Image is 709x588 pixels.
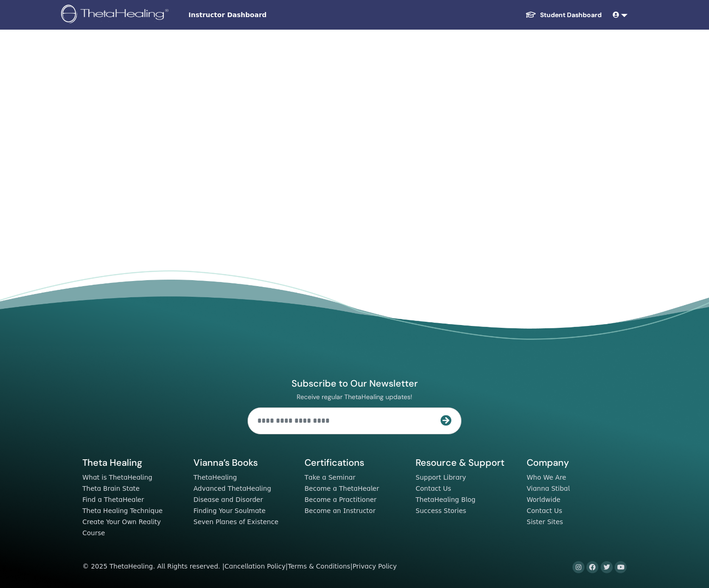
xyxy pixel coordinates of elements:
a: Create Your Own Reality Course [82,518,161,537]
a: What is ThetaHealing [82,474,152,481]
a: Support Library [416,474,466,481]
a: Vianna Stibal [527,485,570,492]
a: Contact Us [527,507,562,514]
a: Become a ThetaHealer [305,485,379,492]
a: Finding Your Soulmate [193,507,266,514]
div: © 2025 ThetaHealing. All Rights reserved. | | | [82,561,397,572]
a: Worldwide [527,496,560,503]
a: Privacy Policy [353,563,397,570]
a: Cancellation Policy [224,563,286,570]
a: ThetaHealing Blog [416,496,475,503]
h5: Company [527,457,627,469]
a: Become an Instructor [305,507,375,514]
p: Receive regular ThetaHealing updates! [248,393,461,401]
h5: Certifications [305,457,404,469]
a: Terms & Conditions [288,563,350,570]
h4: Subscribe to Our Newsletter [248,377,461,389]
a: Success Stories [416,507,466,514]
h5: Theta Healing [82,457,182,469]
a: Become a Practitioner [305,496,377,503]
h5: Vianna’s Books [193,457,293,469]
a: Take a Seminar [305,474,355,481]
h5: Resource & Support [416,457,516,469]
a: Advanced ThetaHealing [193,485,271,492]
a: Who We Are [527,474,566,481]
a: Theta Brain State [82,485,140,492]
a: ThetaHealing [193,474,237,481]
img: logo.png [61,5,172,25]
a: Theta Healing Technique [82,507,162,514]
span: Instructor Dashboard [188,10,327,20]
a: Contact Us [416,485,451,492]
a: Seven Planes of Existence [193,518,279,525]
a: Student Dashboard [518,6,609,24]
a: Find a ThetaHealer [82,496,144,503]
a: Sister Sites [527,518,563,525]
img: graduation-cap-white.svg [525,11,536,19]
a: Disease and Disorder [193,496,263,503]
